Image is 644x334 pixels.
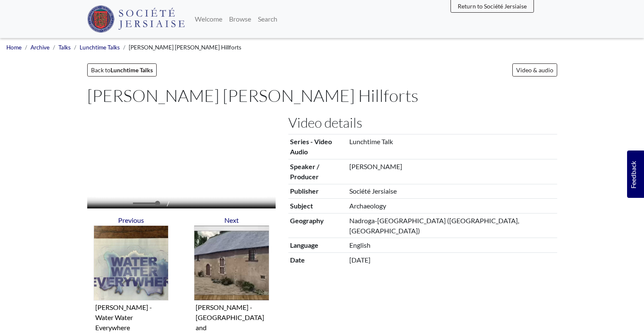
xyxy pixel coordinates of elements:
[288,115,557,131] h2: Video details
[627,151,644,198] a: Would you like to provide feedback?
[288,238,348,253] th: Language
[58,44,71,51] a: Talks
[129,44,241,51] span: [PERSON_NAME] [PERSON_NAME] Hillforts
[87,115,276,209] figure: Video player
[87,63,157,77] a: Back toLunchtime Talks
[6,44,22,51] a: Home
[191,11,226,27] a: Welcome
[80,44,120,51] a: Lunchtime Talks
[30,44,50,51] a: Archive
[194,215,269,225] div: Next
[87,3,185,35] a: Société Jersiaise logo
[347,238,557,253] td: English
[111,66,153,74] strong: Lunchtime Talks
[288,134,348,159] th: Series - Video Audio
[288,199,348,214] th: Subject
[87,5,185,33] img: Société Jersiaise
[254,11,281,27] a: Search
[167,198,169,208] span: /
[288,252,348,267] th: Date
[628,161,638,188] span: Feedback
[347,213,557,238] td: Nadroga-[GEOGRAPHIC_DATA] ([GEOGRAPHIC_DATA], [GEOGRAPHIC_DATA])
[194,225,269,301] img: Marie Louise Backhurst - Pays de Redon and Pays de Rennes
[226,11,254,27] a: Browse
[347,252,557,267] td: [DATE]
[347,159,557,184] td: [PERSON_NAME]
[347,134,557,159] td: Lunchtime Talk
[347,199,557,214] td: Archaeology
[512,63,557,77] a: Video & audio
[458,3,527,10] span: Return to Société Jersiaise
[347,184,557,199] td: Société Jersiaise
[288,213,348,238] th: Geography
[94,225,169,301] img: Sue Hardy - Water Water Everywhere
[133,200,160,207] span: Volume
[288,159,348,184] th: Speaker / Producer
[94,215,169,225] div: Previous
[87,85,554,106] h1: [PERSON_NAME] [PERSON_NAME] Hillforts
[288,184,348,199] th: Publisher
